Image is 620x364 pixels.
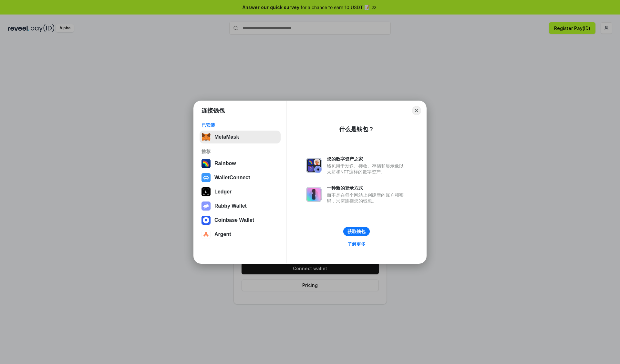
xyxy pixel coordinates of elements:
[201,187,211,196] img: svg+xml,%3Csvg%20xmlns%3D%22http%3A%2F%2Fwww.w3.org%2F2000%2Fsvg%22%20width%3D%2228%22%20height%3...
[200,228,281,241] button: Argent
[339,125,374,133] div: 什么是钱包？
[200,131,281,143] button: MetaMask
[327,156,407,162] div: 您的数字资产之家
[200,200,281,212] button: Rabby Wallet
[201,202,211,211] img: svg+xml,%3Csvg%20xmlns%3D%22http%3A%2F%2Fwww.w3.org%2F2000%2Fsvg%22%20fill%3D%22none%22%20viewBox...
[201,149,279,154] div: 推荐
[214,203,247,209] div: Rabby Wallet
[412,106,421,115] button: Close
[306,158,322,173] img: svg+xml,%3Csvg%20xmlns%3D%22http%3A%2F%2Fwww.w3.org%2F2000%2Fsvg%22%20fill%3D%22none%22%20viewBox...
[201,133,211,142] img: svg+xml,%3Csvg%20fill%3D%22none%22%20height%3D%2233%22%20viewBox%3D%220%200%2035%2033%22%20width%...
[214,161,236,166] div: Rainbow
[327,192,407,204] div: 而不是在每个网站上创建新的账户和密码，只需连接您的钱包。
[200,171,281,184] button: WalletConnect
[200,214,281,227] button: Coinbase Wallet
[201,122,279,128] div: 已安装
[201,159,211,168] img: svg+xml,%3Csvg%20width%3D%22120%22%20height%3D%22120%22%20viewBox%3D%220%200%20120%20120%22%20fil...
[200,185,281,198] button: Ledger
[343,227,370,236] button: 获取钱包
[327,163,407,175] div: 钱包用于发送、接收、存储和显示像以太坊和NFT这样的数字资产。
[201,173,211,182] img: svg+xml,%3Csvg%20width%3D%2228%22%20height%3D%2228%22%20viewBox%3D%220%200%2028%2028%22%20fill%3D...
[306,187,322,202] img: svg+xml,%3Csvg%20xmlns%3D%22http%3A%2F%2Fwww.w3.org%2F2000%2Fsvg%22%20fill%3D%22none%22%20viewBox...
[327,185,407,191] div: 一种新的登录方式
[344,240,369,248] a: 了解更多
[201,216,211,225] img: svg+xml,%3Csvg%20width%3D%2228%22%20height%3D%2228%22%20viewBox%3D%220%200%2028%2028%22%20fill%3D...
[201,107,225,114] h1: 连接钱包
[214,217,254,223] div: Coinbase Wallet
[214,189,232,195] div: Ledger
[214,175,250,181] div: WalletConnect
[200,157,281,170] button: Rainbow
[347,229,366,234] div: 获取钱包
[347,241,366,247] div: 了解更多
[214,134,239,140] div: MetaMask
[214,231,231,237] div: Argent
[201,230,211,239] img: svg+xml,%3Csvg%20width%3D%2228%22%20height%3D%2228%22%20viewBox%3D%220%200%2028%2028%22%20fill%3D...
